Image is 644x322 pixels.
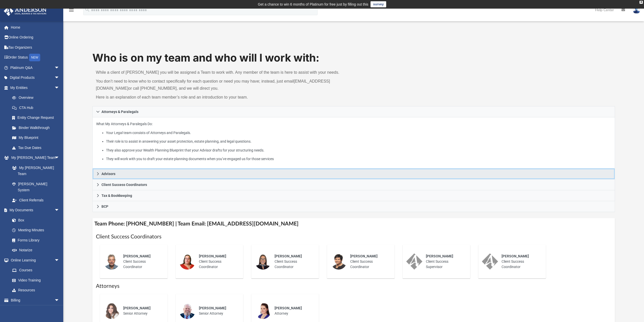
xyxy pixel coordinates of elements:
[179,303,195,319] img: thumbnail
[106,147,611,154] li: They also approve your Wealth Planning Blueprint that your Advisor drafts for your structuring ne...
[120,302,164,320] div: Senior Attorney
[271,250,315,273] div: Client Success Coordinator
[255,303,271,319] img: thumbnail
[7,123,67,133] a: Binder Walkthrough
[4,63,67,73] a: Platinum Q&Aarrow_drop_down
[92,106,615,117] a: Attorneys & Paralegals
[426,254,453,258] span: [PERSON_NAME]
[7,275,62,285] a: Video Training
[633,6,640,14] img: User Pic
[2,6,48,16] img: Anderson Advisors Platinum Portal
[347,250,391,273] div: Client Success Coordinator
[258,1,368,7] div: Get a chance to win 6 months of Platinum for free just by filling out this
[275,306,302,310] span: [PERSON_NAME]
[96,79,330,90] a: [EMAIL_ADDRESS][DOMAIN_NAME]
[7,285,65,295] a: Resources
[106,156,611,162] li: They will work with you to draft your estate planning documents when you’ve engaged us for those ...
[54,83,65,93] span: arrow_drop_down
[7,113,67,123] a: Entity Change Request
[92,190,615,201] a: Tax & Bookkeeping
[103,303,120,319] img: thumbnail
[7,163,62,179] a: My [PERSON_NAME] Team
[92,117,615,169] div: Attorneys & Paralegals
[4,73,67,83] a: Digital Productsarrow_drop_down
[92,201,615,212] a: BCP
[7,195,65,205] a: Client Referrals
[4,255,65,265] a: Online Learningarrow_drop_down
[123,254,151,258] span: [PERSON_NAME]
[103,253,120,270] img: thumbnail
[422,250,467,273] div: Client Success Supervisor
[101,110,138,113] span: Attorneys & Paralegals
[120,250,164,273] div: Client Success Coordinator
[101,205,108,208] span: BCP
[101,172,115,176] span: Advisors
[54,205,65,216] span: arrow_drop_down
[4,205,65,215] a: My Documentsarrow_drop_down
[271,302,315,320] div: Attorney
[54,63,65,73] span: arrow_drop_down
[275,254,302,258] span: [PERSON_NAME]
[4,52,67,63] a: Order StatusNEW
[7,133,65,143] a: My Blueprint
[7,143,67,153] a: Tax Due Dates
[4,83,67,93] a: My Entitiesarrow_drop_down
[7,235,62,245] a: Forms Library
[54,255,65,266] span: arrow_drop_down
[92,218,615,230] h4: Team Phone: [PHONE_NUMBER] | Team Email: [EMAIL_ADDRESS][DOMAIN_NAME]
[4,153,65,163] a: My [PERSON_NAME] Teamarrow_drop_down
[92,50,615,65] h1: Who is on my team and who will I work with:
[4,32,67,43] a: Online Ordering
[482,253,498,270] img: thumbnail
[29,54,40,61] div: NEW
[195,250,240,273] div: Client Success Coordinator
[7,225,65,235] a: Meeting Minutes
[68,10,74,13] a: menu
[96,94,350,101] p: Here is an explanation of each team member’s role and an introduction to your team.
[106,138,611,145] li: Their role is to assist in answering your asset protection, estate planning, and legal questions.
[96,282,612,290] h1: Attorneys
[92,168,615,179] a: Advisors
[96,233,612,240] h1: Client Success Coordinators
[106,130,611,136] li: Your Legal team consists of Attorneys and Paralegals.
[199,254,226,258] span: [PERSON_NAME]
[350,254,378,258] span: [PERSON_NAME]
[199,306,226,310] span: [PERSON_NAME]
[502,254,529,258] span: [PERSON_NAME]
[195,302,240,320] div: Senior Attorney
[7,179,65,195] a: [PERSON_NAME] System
[255,253,271,270] img: thumbnail
[123,306,151,310] span: [PERSON_NAME]
[54,153,65,163] span: arrow_drop_down
[330,253,347,270] img: thumbnail
[68,7,74,13] i: menu
[4,295,67,305] a: Billingarrow_drop_down
[406,253,422,270] img: thumbnail
[92,179,615,190] a: Client Success Coordinators
[7,215,62,225] a: Box
[498,250,542,273] div: Client Success Coordinator
[96,121,611,162] p: What My Attorneys & Paralegals Do:
[4,42,67,52] a: Tax Organizers
[4,22,67,32] a: Home
[370,1,386,7] a: survey
[639,1,643,4] div: close
[7,245,65,255] a: Notarize
[96,69,350,76] p: While a client of [PERSON_NAME] you will be assigned a Team to work with. Any member of the team ...
[101,194,132,197] span: Tax & Bookkeeping
[179,253,195,270] img: thumbnail
[101,183,147,186] span: Client Success Coordinators
[7,103,67,113] a: CTA Hub
[7,265,65,275] a: Courses
[54,295,65,306] span: arrow_drop_down
[96,78,350,92] p: You don’t need to know who to contact specifically for each question or need you may have; instea...
[7,93,67,103] a: Overview
[85,7,90,12] i: search
[54,73,65,83] span: arrow_drop_down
